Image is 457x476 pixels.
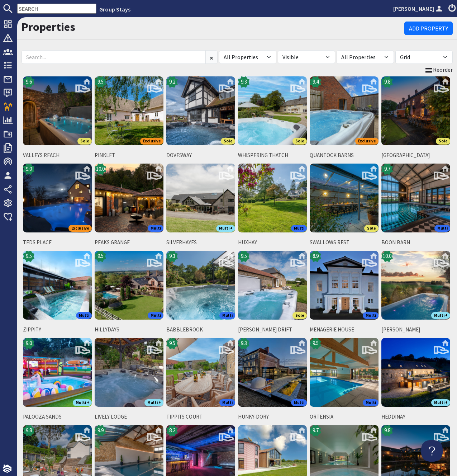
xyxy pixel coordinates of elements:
[169,339,175,348] span: 9.5
[169,252,175,260] span: 9.3
[166,251,235,320] img: BABBLEBROOK's icon
[381,239,450,247] span: BOON BARN
[17,4,96,14] input: SEARCH
[23,151,92,160] span: VALLEYS REACH
[95,326,163,334] span: HILLYDAYS
[241,78,247,86] span: 9.3
[238,251,307,320] img: MEADOWS DRIFT's icon
[313,78,319,86] span: 9.4
[424,65,453,75] a: Reorder
[364,225,379,232] span: Sole
[95,413,163,421] span: LIVELY LODGE
[308,336,380,424] a: ORTENSIA's icon9.5MultiORTENSIA
[166,76,235,145] img: DOVESWAY's icon
[393,4,444,13] a: [PERSON_NAME]
[310,164,379,232] img: SWALLOWS REST's icon
[93,249,165,336] a: HILLYDAYS's icon9.5MultiHILLYDAYS
[292,312,307,319] span: Sole
[291,225,307,232] span: Multi
[22,75,93,162] a: VALLEYS REACH's icon9.6SoleVALLEYS REACH
[238,164,307,232] img: HUXHAY's icon
[310,338,379,407] img: ORTENSIA's icon
[22,249,93,336] a: ZIPPITY's icon9.5MultiZIPPITY
[148,312,163,319] span: Multi
[308,75,380,162] a: QUANTOCK BARNS's icon9.4ExclusiveQUANTOCK BARNS
[23,239,92,247] span: TEDS PLACE
[148,225,163,232] span: Multi
[22,20,75,34] a: Properties
[23,338,92,407] img: PALOOZA SANDS's icon
[95,151,163,160] span: PINKLET
[22,162,93,249] a: TEDS PLACE's icon9.0ExclusiveTEDS PLACE
[381,413,450,421] span: HEDDINAY
[144,399,163,406] span: Multi +
[384,78,390,86] span: 9.8
[219,312,235,319] span: Multi
[434,225,450,232] span: Multi
[93,75,165,162] a: PINKLET's icon9.5ExclusivePINKLET
[93,336,165,424] a: LIVELY LODGE's iconMulti +LIVELY LODGE
[310,239,379,247] span: SWALLOWS REST
[308,249,380,336] a: MENAGERIE HOUSE's icon8.9MultiMENAGERIE HOUSE
[95,338,163,407] img: LIVELY LODGE's icon
[169,426,175,435] span: 8.2
[166,326,235,334] span: BABBLEBROOK
[165,162,237,249] a: SILVERHAYES's iconMulti +SILVERHAYES
[291,399,307,406] span: Multi
[169,78,175,86] span: 9.2
[22,336,93,424] a: PALOOZA SANDS's icon9.0Multi +PALOOZA SANDS
[77,138,92,145] span: Sole
[238,151,307,160] span: WHISPERING THATCH
[221,138,235,145] span: Sole
[237,249,308,336] a: MEADOWS DRIFT's icon9.5Sole[PERSON_NAME] DRIFT
[381,164,450,232] img: BOON BARN's icon
[241,339,247,348] span: 9.3
[73,399,92,406] span: Multi +
[3,465,11,473] img: staytech_i_w-64f4e8e9ee0a9c174fd5317b4b171b261742d2d393467e5bdba4413f4f884c10.svg
[313,426,319,435] span: 9.7
[165,75,237,162] a: DOVESWAY's icon9.2SoleDOVESWAY
[95,164,163,232] img: PEAKS GRANGE's icon
[166,164,235,232] img: SILVERHAYES's icon
[165,336,237,424] a: TIPPITS COURT's icon9.5MultiTIPPITS COURT
[95,76,163,145] img: PINKLET's icon
[96,165,105,173] span: 10.0
[166,239,235,247] span: SILVERHAYES
[310,76,379,145] img: QUANTOCK BARNS's icon
[238,326,307,334] span: [PERSON_NAME] DRIFT
[404,22,453,35] a: Add Property
[421,440,443,462] iframe: Toggle Customer Support
[237,162,308,249] a: HUXHAY's iconMultiHUXHAY
[380,336,452,424] a: HEDDINAY's iconMulti +HEDDINAY
[26,339,32,348] span: 9.0
[165,249,237,336] a: BABBLEBROOK's icon9.3MultiBABBLEBROOK
[23,164,92,232] img: TEDS PLACE's icon
[384,426,390,435] span: 9.8
[381,251,450,320] img: BELLUS's icon
[95,251,163,320] img: HILLYDAYS's icon
[68,225,92,232] span: Exclusive
[93,162,165,249] a: PEAKS GRANGE's icon10.0MultiPEAKS GRANGE
[238,239,307,247] span: HUXHAY
[381,326,450,334] span: [PERSON_NAME]
[436,138,450,145] span: Sole
[313,339,319,348] span: 9.5
[310,413,379,421] span: ORTENSIA
[216,225,235,232] span: Multi +
[22,50,206,64] input: Search...
[23,413,92,421] span: PALOOZA SANDS
[166,151,235,160] span: DOVESWAY
[381,151,450,160] span: [GEOGRAPHIC_DATA]
[97,78,104,86] span: 9.5
[237,336,308,424] a: HUNKY-DORY's icon9.3MultiHUNKY-DORY
[95,239,163,247] span: PEAKS GRANGE
[23,326,92,334] span: ZIPPITY
[241,252,247,260] span: 9.5
[97,426,104,435] span: 9.9
[238,338,307,407] img: HUNKY-DORY's icon
[380,249,452,336] a: BELLUS's icon10.0Multi +[PERSON_NAME]
[363,399,379,406] span: Multi
[310,151,379,160] span: QUANTOCK BARNS
[76,312,92,319] span: Multi
[23,251,92,320] img: ZIPPITY's icon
